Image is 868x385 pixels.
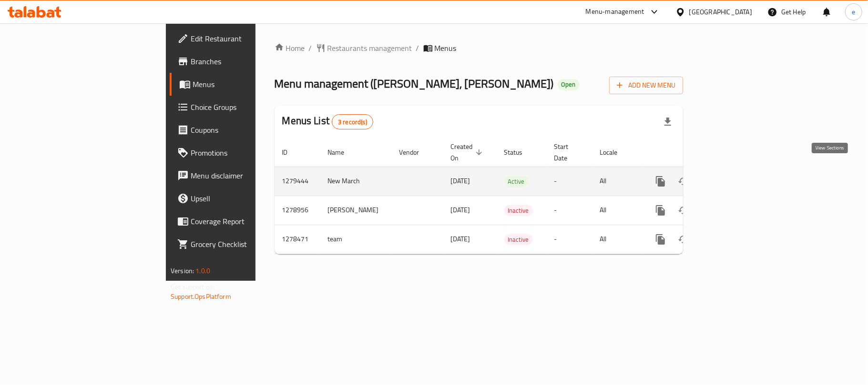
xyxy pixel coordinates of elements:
[435,42,457,54] span: Menus
[547,196,592,225] td: -
[316,42,412,54] a: Restaurants management
[170,164,311,187] a: Menu disclaimer
[504,205,533,216] div: Inactive
[320,167,392,196] td: New March
[191,170,303,181] span: Menu disclaimer
[592,167,642,196] td: All
[320,225,392,254] td: team
[416,42,419,54] li: /
[586,6,644,18] div: Menu-management
[600,147,630,158] span: Locale
[275,138,748,254] table: enhanced table
[547,225,592,254] td: -
[649,228,672,251] button: more
[282,147,300,158] span: ID
[609,77,683,94] button: Add New Menu
[170,73,311,96] a: Menus
[332,114,373,129] div: Total records count
[504,205,533,216] span: Inactive
[504,176,529,187] span: Active
[852,7,855,17] span: e
[451,175,470,187] span: [DATE]
[672,170,695,193] button: Change Status
[328,147,357,158] span: Name
[592,225,642,254] td: All
[171,265,194,277] span: Version:
[193,79,303,90] span: Menus
[399,147,432,158] span: Vendor
[332,118,373,127] span: 3 record(s)
[195,265,210,277] span: 1.0.0
[558,79,580,90] div: Open
[672,228,695,251] button: Change Status
[451,141,485,164] span: Created On
[689,7,752,17] div: [GEOGRAPHIC_DATA]
[275,42,683,54] nav: breadcrumb
[656,110,679,133] div: Export file
[170,118,311,141] a: Coupons
[320,196,392,225] td: [PERSON_NAME]
[547,167,592,196] td: -
[170,233,311,256] a: Grocery Checklist
[191,56,303,67] span: Branches
[191,216,303,227] span: Coverage Report
[171,281,214,293] span: Get support on:
[191,101,303,113] span: Choice Groups
[672,199,695,222] button: Change Status
[504,176,529,187] div: Active
[170,50,311,73] a: Branches
[171,290,231,303] a: Support.OpsPlatform
[170,96,311,118] a: Choice Groups
[191,33,303,44] span: Edit Restaurant
[504,147,535,158] span: Status
[170,141,311,164] a: Promotions
[451,204,470,216] span: [DATE]
[451,233,470,245] span: [DATE]
[554,141,581,164] span: Start Date
[170,210,311,233] a: Coverage Report
[191,124,303,136] span: Coupons
[282,114,373,129] h2: Menus List
[617,79,675,91] span: Add New Menu
[191,193,303,204] span: Upsell
[170,27,311,50] a: Edit Restaurant
[504,234,533,245] div: Inactive
[504,234,533,245] span: Inactive
[649,199,672,222] button: more
[275,73,554,94] span: Menu management ( [PERSON_NAME], [PERSON_NAME] )
[592,196,642,225] td: All
[191,147,303,158] span: Promotions
[649,170,672,193] button: more
[558,80,580,89] span: Open
[191,238,303,250] span: Grocery Checklist
[170,187,311,210] a: Upsell
[327,42,412,54] span: Restaurants management
[642,138,748,167] th: Actions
